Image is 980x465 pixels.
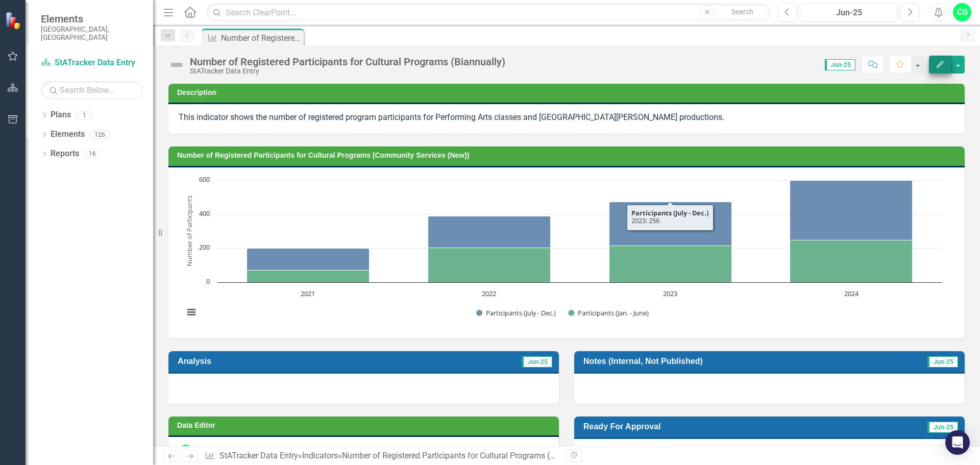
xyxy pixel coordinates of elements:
span: Search [731,8,753,16]
a: Indicators [302,451,338,460]
text: 0 [206,277,210,286]
span: Jun-25 [927,356,958,368]
input: Search Below... [41,81,143,99]
div: CG [179,445,193,459]
a: StATracker Data Entry [41,57,143,69]
path: 2023, 256. Participants (July - Dec.). [609,202,732,246]
a: StATracker Data Entry [219,451,298,460]
text: 400 [199,209,210,218]
path: 2023, 216. Participants (Jan. - June). [609,246,732,282]
h3: Notes (Internal, Not Published) [583,356,880,366]
small: [GEOGRAPHIC_DATA], [GEOGRAPHIC_DATA] [41,25,143,42]
span: Jun-25 [825,59,855,70]
text: 2021 [301,289,315,298]
button: Search [717,5,768,19]
button: Show Participants (Jan. - June) [568,308,650,317]
p: This indicator shows the number of registered program participants for Performing Arts classes an... [179,112,954,124]
div: Number of Registered Participants for Cultural Programs (Biannually) [342,451,591,460]
h3: Ready For Approval [583,422,850,431]
h3: Analysis [178,356,371,366]
div: Number of Registered Participants for Cultural Programs (Biannually) [190,56,505,67]
text: Number of Participants [185,195,194,266]
path: 2022, 202. Participants (Jan. - June). [428,248,551,282]
text: 2024 [844,289,859,298]
span: Jun-25 [927,422,958,433]
text: 2022 [482,289,496,298]
span: Elements [41,13,143,25]
text: 2023 [663,289,677,298]
img: Not Defined [168,57,185,73]
path: 2024, 248. Participants (Jan. - June). [790,240,913,282]
path: 2021, 129. Participants (July - Dec.). [247,248,370,270]
h3: Data Editor [177,422,554,429]
div: 16 [84,150,101,158]
button: CG [953,3,971,21]
div: Chart. Highcharts interactive chart. [179,175,954,328]
path: 2024, 350. Participants (July - Dec.). [790,180,913,240]
g: Participants (July - Dec.), bar series 1 of 2 with 4 bars. [247,180,913,270]
g: Participants (Jan. - June), bar series 2 of 2 with 4 bars. [247,240,913,282]
div: 1 [76,111,92,119]
text: 600 [199,175,210,184]
a: Reports [51,148,79,160]
button: View chart menu, Chart [184,305,199,320]
div: 126 [90,130,110,139]
div: Number of Registered Participants for Cultural Programs (Biannually) [221,32,301,44]
h3: Number of Registered Participants for Cultural Programs (Community Services (New)) [177,152,960,159]
a: Elements [51,129,85,140]
div: Open Intercom Messenger [945,430,970,455]
svg: Interactive chart [179,175,947,328]
path: 2021, 70. Participants (Jan. - June). [247,270,370,282]
div: » » [205,450,559,462]
button: Show Participants (July - Dec.) [476,308,557,317]
h3: Description [177,89,960,96]
div: Jun-25 [803,7,894,19]
input: Search ClearPoint... [207,4,770,21]
button: Jun-25 [800,3,898,21]
span: Jun-25 [522,356,552,368]
div: StATracker Data Entry [190,67,505,75]
path: 2022, 188. Participants (July - Dec.). [428,216,551,248]
a: Plans [51,109,71,121]
img: ClearPoint Strategy [5,12,23,30]
text: 200 [199,242,210,252]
